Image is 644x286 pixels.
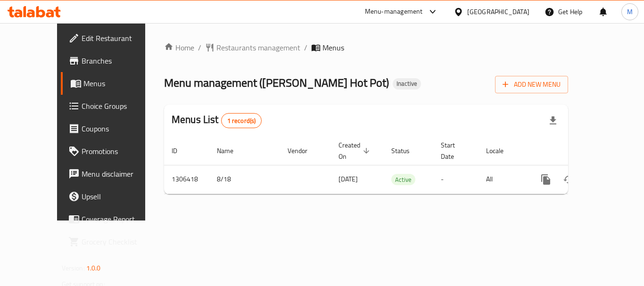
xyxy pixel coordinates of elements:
[393,78,421,90] div: Inactive
[479,165,527,194] td: All
[391,145,422,156] span: Status
[86,262,101,274] span: 1.0.0
[535,168,557,191] button: more
[164,42,194,53] a: Home
[391,174,415,185] span: Active
[82,123,157,134] span: Coupons
[61,49,165,72] a: Branches
[339,139,372,162] span: Created On
[339,173,358,185] span: [DATE]
[172,145,190,156] span: ID
[486,145,516,156] span: Locale
[164,137,633,194] table: enhanced table
[542,109,564,132] div: Export file
[83,78,157,89] span: Menus
[164,165,209,194] td: 1306418
[164,42,568,53] nav: breadcrumb
[61,185,165,208] a: Upsell
[322,42,344,53] span: Menus
[288,145,320,156] span: Vendor
[172,113,262,128] h2: Menus List
[527,137,633,165] th: Actions
[82,191,157,202] span: Upsell
[82,236,157,247] span: Grocery Checklist
[164,72,389,93] span: Menu management ( [PERSON_NAME] Hot Pot )
[433,165,479,194] td: -
[61,163,165,185] a: Menu disclaimer
[304,42,307,53] li: /
[627,7,633,17] span: M
[209,165,280,194] td: 8/18
[467,7,529,17] div: [GEOGRAPHIC_DATA]
[393,80,421,88] span: Inactive
[391,174,415,185] div: Active
[365,6,423,17] div: Menu-management
[61,117,165,140] a: Coupons
[198,42,201,53] li: /
[82,100,157,112] span: Choice Groups
[495,76,568,93] button: Add New Menu
[82,33,157,44] span: Edit Restaurant
[557,168,580,191] button: Change Status
[82,55,157,66] span: Branches
[503,79,561,90] span: Add New Menu
[61,208,165,230] a: Coverage Report
[205,42,300,53] a: Restaurants management
[61,72,165,95] a: Menus
[82,168,157,180] span: Menu disclaimer
[222,116,262,125] span: 1 record(s)
[82,213,157,225] span: Coverage Report
[441,139,467,162] span: Start Date
[61,140,165,163] a: Promotions
[216,42,300,53] span: Restaurants management
[61,27,165,49] a: Edit Restaurant
[217,145,246,156] span: Name
[61,230,165,253] a: Grocery Checklist
[221,113,262,128] div: Total records count
[82,146,157,157] span: Promotions
[61,95,165,117] a: Choice Groups
[62,262,85,274] span: Version:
